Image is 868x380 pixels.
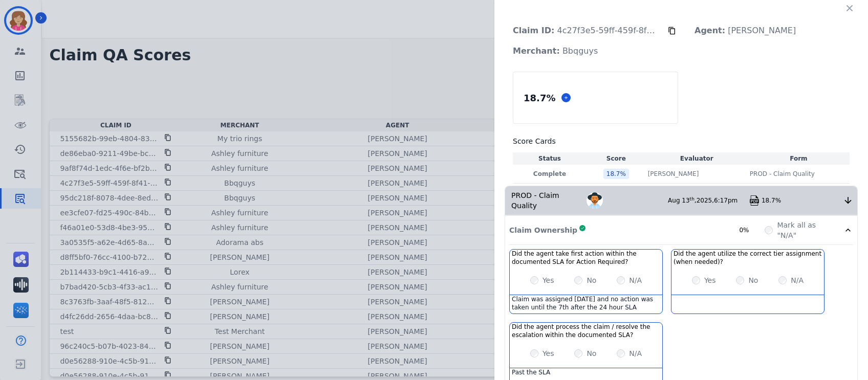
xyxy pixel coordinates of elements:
[648,170,699,178] p: [PERSON_NAME]
[791,275,804,285] label: N/A
[513,46,560,56] strong: Merchant:
[668,196,749,205] div: Aug 13 , 2025 ,
[748,275,758,285] label: No
[587,152,646,165] th: Score
[695,26,725,35] strong: Agent:
[762,196,843,205] div: 18.7%
[587,275,596,285] label: No
[505,41,606,61] p: Bbqguys
[542,275,554,285] label: Yes
[739,226,765,234] div: 0%
[513,136,850,146] h3: Score Cards
[515,170,584,178] p: Complete
[748,152,850,165] th: Form
[674,250,822,266] h3: Did the agent utilize the correct tier assignment (when needed)?
[704,275,716,285] label: Yes
[686,20,804,41] p: [PERSON_NAME]
[629,348,642,359] label: N/A
[505,20,668,41] p: 4c27f3e5-59ff-459f-8f41-f87dccdd199e
[777,220,831,240] label: Mark all as "N/A"
[512,250,660,266] h3: Did the agent take first action within the documented SLA for Action Required?
[522,89,557,107] div: 18.7 %
[690,196,695,202] sup: th
[513,26,554,35] strong: Claim ID:
[510,295,662,314] div: Claim was assigned [DATE] and no action was taken until the 7th after the 24 hour SLA
[587,348,596,359] label: No
[646,152,748,165] th: Evaluator
[629,275,642,285] label: N/A
[750,170,815,178] span: PROD - Claim Quality
[513,152,587,165] th: Status
[587,192,603,209] img: Avatar
[542,348,554,359] label: Yes
[714,197,737,204] span: 6:17pm
[749,195,759,206] img: qa-pdf.svg
[512,323,660,339] h3: Did the agent process the claim / resolve the escalation within the documented SLA?
[505,186,587,215] div: PROD - Claim Quality
[603,169,629,179] div: 18.7 %
[509,225,577,235] p: Claim Ownership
